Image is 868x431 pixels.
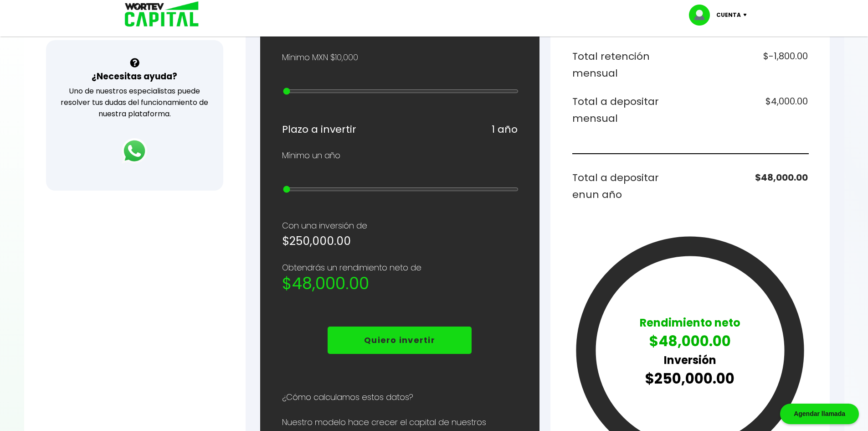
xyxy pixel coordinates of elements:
h6: Plazo a invertir [282,121,356,138]
p: Mínimo MXN $10,000 [282,51,358,64]
h6: $-1,800.00 [693,48,808,82]
h6: $48,000.00 [693,169,808,203]
p: $48,000.00 [640,331,740,352]
p: Obtendrás un rendimiento neto de [282,261,518,275]
div: Agendar llamada [780,404,859,424]
img: profile-image [689,5,716,26]
h5: $250,000.00 [282,233,518,250]
h2: $48,000.00 [282,275,518,293]
p: $250,000.00 [640,368,740,389]
p: Uno de nuestros especialistas puede resolver tus dudas del funcionamiento de nuestra plataforma. [58,85,211,119]
p: Quiero invertir [364,333,435,347]
p: Inversión [640,352,740,368]
p: Cuenta [716,8,741,22]
h6: 1 año [492,121,518,138]
h3: ¿Necesitas ayuda? [92,70,177,83]
h6: Total a depositar en un año [572,169,687,203]
p: Rendimiento neto [640,315,740,331]
p: ¿Cómo calculamos estos datos? [282,390,518,404]
h6: $4,000.00 [693,93,808,127]
h6: Total a depositar mensual [572,93,687,127]
img: logos_whatsapp-icon.242b2217.svg [122,138,147,164]
img: icon-down [741,14,753,16]
button: Quiero invertir [328,327,472,354]
h6: Total retención mensual [572,48,687,82]
p: Con una inversión de [282,219,518,233]
p: Mínimo un año [282,149,340,162]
